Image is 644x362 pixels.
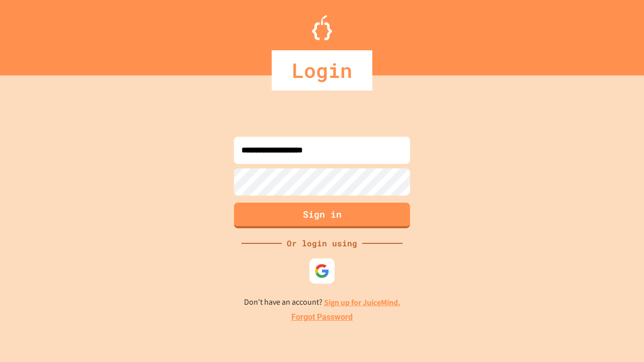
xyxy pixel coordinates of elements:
iframe: chat widget [560,278,634,321]
img: google-icon.svg [314,263,330,279]
div: Or login using [282,237,362,249]
img: Logo.svg [312,15,332,40]
p: Don't have an account? [244,296,400,309]
iframe: chat widget [602,322,634,352]
a: Sign up for JuiceMind. [324,297,400,308]
div: Login [272,50,372,90]
a: Forgot Password [291,311,353,323]
button: Sign in [234,203,410,228]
